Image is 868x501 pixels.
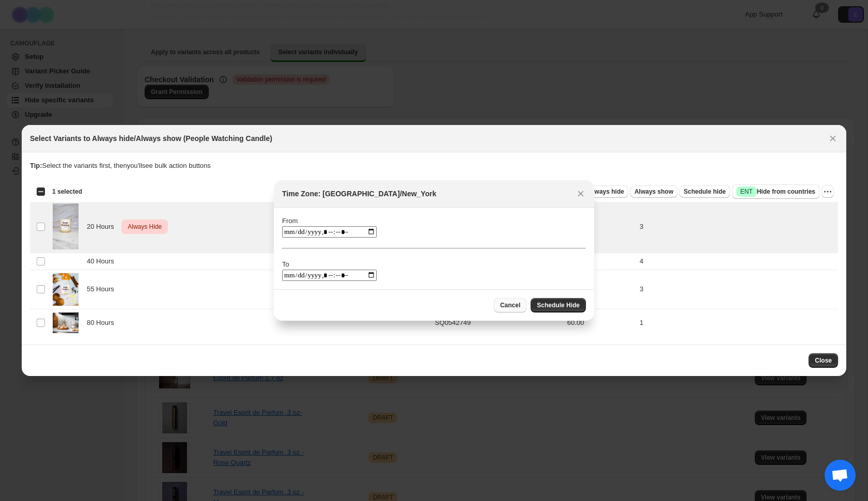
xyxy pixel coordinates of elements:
h2: Time Zone: [GEOGRAPHIC_DATA]/New_York [282,189,436,199]
button: Close [574,186,588,201]
button: Always show [630,185,677,198]
h2: Select Variants to Always hide/Always show (People Watching Candle) [30,133,272,144]
img: 2_a0d41351-faaa-4ba4-8300-722529cd0358.png [53,203,79,249]
span: 80 Hours [87,318,120,328]
button: Always hide [584,185,628,198]
span: ENT [740,187,753,196]
strong: Tip: [30,162,42,169]
button: Cancel [494,298,526,312]
td: 3 [637,200,838,253]
button: Close [826,131,840,146]
span: Schedule Hide [537,301,580,309]
td: 29.00 [564,253,637,270]
span: Schedule hide [684,187,725,196]
span: Always Hide [126,221,164,233]
button: Schedule Hide [531,298,586,312]
button: More actions [822,185,834,198]
span: 1 selected [52,187,82,196]
img: IMG_3175copy.png [53,312,79,333]
button: Schedule hide [679,185,730,198]
span: Always hide [588,187,624,196]
span: 40 Hours [87,256,120,267]
td: 3 [637,270,838,309]
td: 37.00 [564,270,637,309]
td: 60.00 [564,309,637,336]
span: Always show [634,187,673,196]
label: From [282,217,298,225]
p: Select the variants first, then you'll see bulk action buttons [30,161,838,171]
button: Close [809,353,838,368]
td: SQ0542749 [432,309,564,336]
span: Cancel [500,301,520,309]
td: 1 [637,309,838,336]
td: 4 [637,253,838,270]
span: 20 Hours [87,222,120,232]
div: Open chat [825,460,856,491]
img: IMG_3842copy.png [53,273,79,306]
button: SuccessENTHide from countries [732,184,819,199]
td: 20.00 [564,200,637,253]
label: To [282,260,289,268]
span: Hide from countries [736,186,815,197]
span: Close [815,356,832,365]
span: 55 Hours [87,284,120,294]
